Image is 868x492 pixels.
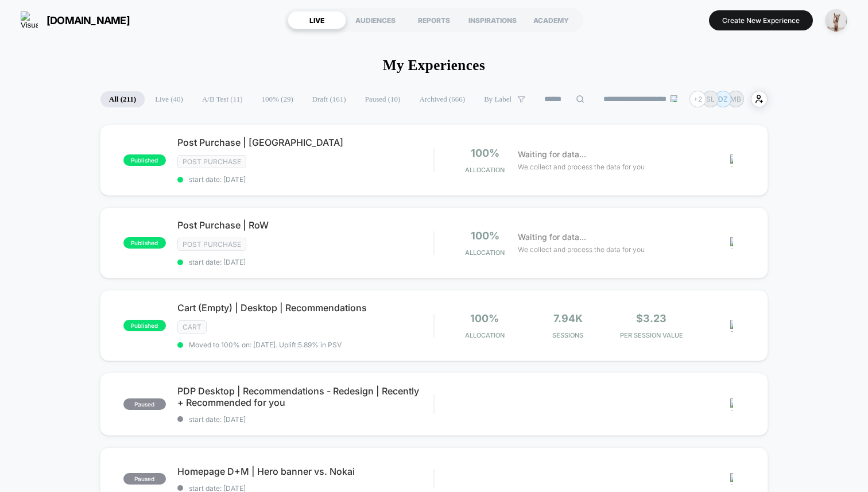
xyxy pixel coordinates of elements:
[100,91,145,107] span: All ( 211 )
[821,9,851,32] button: ppic
[730,154,733,166] img: close
[518,161,645,172] span: We collect and process the data for you
[189,340,342,349] span: Moved to 100% on: [DATE] . Uplift: 5.89% in PSV
[730,95,741,103] p: MB
[471,230,499,242] span: 100%
[553,312,583,324] span: 7.94k
[123,320,166,331] span: published
[518,244,645,255] span: We collect and process the data for you
[410,91,474,107] span: Archived ( 666 )
[465,249,505,257] span: Allocation
[46,14,130,26] span: [DOMAIN_NAME]
[146,91,192,107] span: Live ( 40 )
[471,147,499,159] span: 100%
[518,231,586,243] span: Waiting for data...
[518,148,586,161] span: Waiting for data...
[613,331,690,339] span: PER SESSION VALUE
[463,11,522,29] div: INSPIRATIONS
[17,11,133,29] button: [DOMAIN_NAME]
[177,155,246,168] span: Post Purchase
[21,11,38,29] img: Visually logo
[405,11,463,29] div: REPORTS
[123,154,166,166] span: published
[123,473,166,485] span: paused
[671,95,677,102] img: end
[465,166,505,174] span: Allocation
[470,312,499,324] span: 100%
[177,137,433,148] span: Post Purchase | [GEOGRAPHIC_DATA]
[304,91,355,107] span: Draft ( 161 )
[177,385,433,408] span: PDP Desktop | Recommendations - Redesign | Recently + Recommended for you
[529,331,607,339] span: Sessions
[177,219,433,231] span: Post Purchase | RoW
[123,398,166,410] span: paused
[177,175,433,184] span: start date: [DATE]
[177,466,433,477] span: Homepage D+M | Hero banner vs. Nokai
[465,331,505,339] span: Allocation
[288,11,346,29] div: LIVE
[177,302,433,313] span: Cart (Empty) | Desktop | Recommendations
[718,95,728,103] p: DZ
[825,9,847,32] img: ppic
[253,91,302,107] span: 100% ( 29 )
[730,320,733,332] img: close
[123,237,166,249] span: published
[177,238,246,251] span: Post Purchase
[484,95,511,104] span: By Label
[522,11,580,29] div: ACADEMY
[356,91,409,107] span: Paused ( 10 )
[636,312,666,324] span: $3.23
[177,320,207,334] span: cart
[730,398,733,410] img: close
[709,10,813,30] button: Create New Experience
[383,57,485,73] h1: My Experiences
[177,258,433,266] span: start date: [DATE]
[177,415,433,424] span: start date: [DATE]
[730,473,733,485] img: close
[706,95,715,103] p: SL
[346,11,405,29] div: AUDIENCES
[730,237,733,249] img: close
[193,91,251,107] span: A/B Test ( 11 )
[689,91,706,107] div: + 2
